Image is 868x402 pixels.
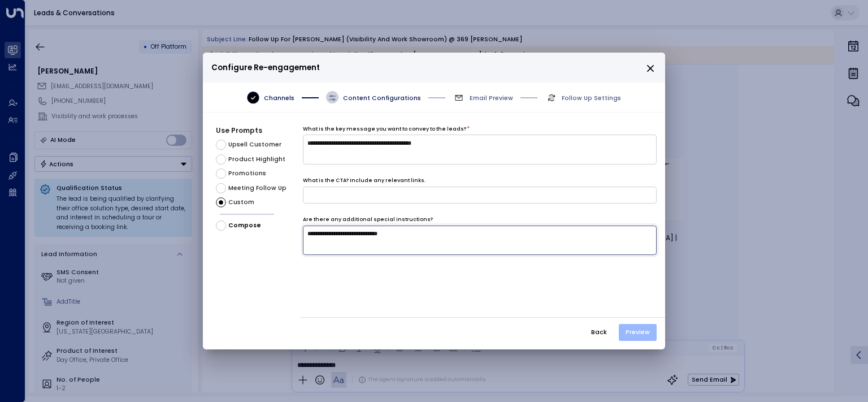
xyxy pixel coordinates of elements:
[228,140,281,149] span: Upsell Customer
[562,94,621,102] span: Follow Up Settings
[216,126,301,136] h4: Use Prompts
[303,177,426,185] label: What is the CTA? Include any relevant links.
[228,198,254,207] span: Custom
[584,324,614,341] button: Back
[211,62,320,74] span: Configure Re-engagement
[303,216,433,224] label: Are there any additional special instructions?
[645,63,656,74] button: close
[228,221,261,230] span: Compose
[619,324,657,341] button: Preview
[228,169,266,178] span: Promotions
[228,155,285,164] span: Product Highlight
[470,94,513,102] span: Email Preview
[303,126,466,133] label: What is the key message you want to convey to the leads?
[228,184,287,193] span: Meeting Follow Up
[264,94,294,102] span: Channels
[343,94,421,102] span: Content Configurations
